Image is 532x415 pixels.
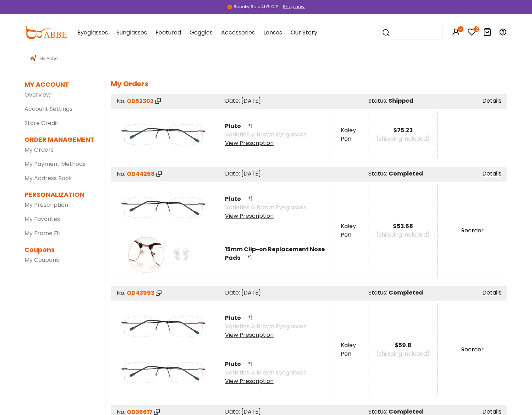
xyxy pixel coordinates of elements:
[468,29,476,37] a: 12
[225,212,306,220] div: View Prescription
[241,97,261,105] span: [DATE]
[117,112,209,158] img: product image
[77,28,108,37] span: Eyeglasses
[482,169,501,178] a: Details
[225,195,247,203] span: Pluto
[225,368,306,377] span: Varieties & Brown Eyeglasses
[368,97,387,105] span: Status:
[25,51,508,63] div: /
[117,303,209,350] img: product image
[227,4,279,10] div: 🎃 Spooky Sale 45% Off!
[225,314,247,322] span: Pluto
[225,289,240,297] span: Date:
[482,97,501,105] a: Details
[117,231,209,277] img: product image
[368,341,437,350] div: $59.8
[225,331,306,339] div: View Prescription
[25,174,72,182] a: My Address Book
[225,130,306,139] span: Varieties & Brown Eyeglasses
[225,322,306,330] span: Varieties & Brown Eyeglasses
[25,201,68,209] a: My Prescription
[263,28,282,37] span: Lenses
[25,256,59,264] a: My Coupons
[117,289,125,297] span: No.
[117,170,125,178] span: No.
[25,215,60,223] a: My Favorites
[280,4,305,10] a: Shop now
[25,190,95,199] dt: PERSONALIZATION
[25,229,61,237] a: My Frame Fit
[25,91,51,99] a: Overview
[25,80,70,89] dt: MY ACCOUNT
[341,350,356,358] div: Pon
[25,135,95,144] dt: ORDER MANAGEMENT
[461,226,484,235] a: Reorder
[368,350,437,358] div: (shipping included)
[25,26,67,39] img: abbeglasses.com
[225,169,240,178] span: Date:
[25,105,73,113] a: Account Settings
[190,28,213,37] span: Goggles
[117,97,125,105] span: No.
[241,169,261,178] span: [DATE]
[368,289,387,297] span: Status:
[368,169,387,178] span: Status:
[341,126,356,135] div: Kaley
[25,119,59,127] a: Store Credit
[225,377,306,386] div: View Prescription
[25,160,86,168] a: My Payment Methods
[341,222,356,231] div: Kaley
[341,231,356,239] div: Pon
[116,28,147,37] span: Sunglasses
[127,289,154,297] span: OD43993
[389,97,413,105] span: Shipped
[283,4,305,10] div: Shop now
[221,28,255,37] span: Accessories
[117,184,209,231] img: product image
[482,289,501,297] a: Details
[225,360,247,368] span: Pluto
[389,289,423,297] span: Completed
[291,28,317,37] span: Our Story
[341,135,356,143] div: Pon
[37,55,61,61] span: My Abbe
[155,28,181,37] span: Featured
[117,350,209,396] img: product image
[341,341,356,350] div: Kaley
[368,126,437,135] div: $75.23
[225,122,247,130] span: Pluto
[31,56,34,60] img: home.png
[368,222,437,231] div: $53.68
[473,26,479,32] i: 12
[225,97,240,105] span: Date:
[225,245,325,262] span: 15mm Clip-on Replacement Nose Pads
[25,146,54,154] a: My Orders
[127,170,155,178] span: OD44268
[368,231,437,239] div: (shipping included)
[368,135,437,143] div: (shipping included)
[127,97,154,105] span: OD52302
[241,289,261,297] span: [DATE]
[111,80,507,88] h5: My Orders
[461,345,484,354] a: Reorder
[389,169,423,178] span: Completed
[225,139,306,147] div: View Prescription
[25,245,95,254] dt: Coupons
[225,203,306,211] span: Varieties & Brown Eyeglasses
